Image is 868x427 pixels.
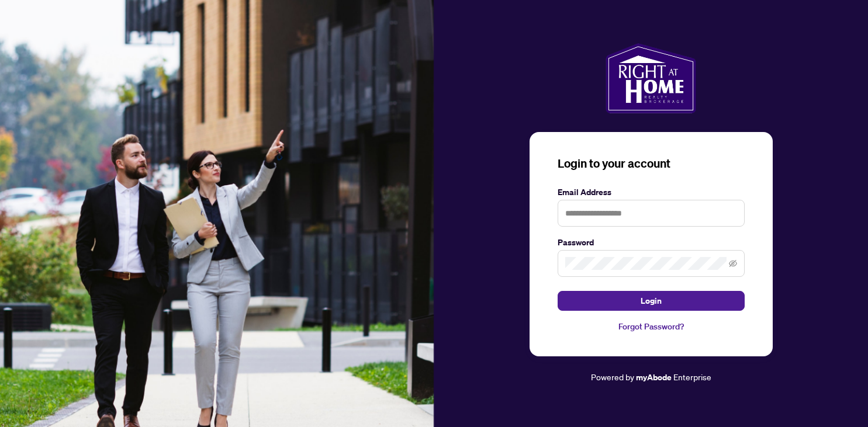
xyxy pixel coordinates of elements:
[729,259,737,268] span: eye-invisible
[673,372,711,382] span: Enterprise
[558,186,745,199] label: Email Address
[558,236,745,249] label: Password
[558,320,745,333] a: Forgot Password?
[606,43,696,113] img: ma-logo
[558,291,745,311] button: Login
[558,155,745,172] h3: Login to your account
[591,372,634,382] span: Powered by
[636,371,672,384] a: myAbode
[641,291,662,310] span: Login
